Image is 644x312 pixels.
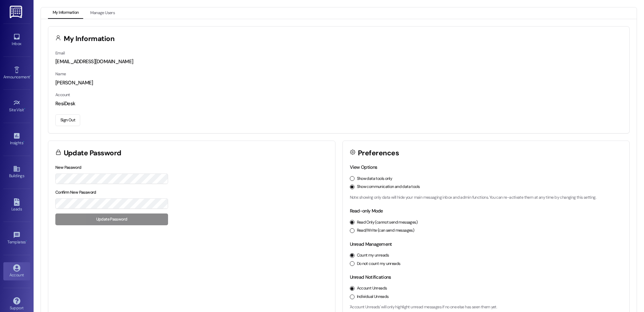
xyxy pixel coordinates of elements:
[55,190,96,195] label: Confirm New Password
[350,208,383,214] label: Read-only Mode
[3,196,30,214] a: Leads
[10,6,23,18] img: ResiDesk Logo
[357,184,420,190] label: Show communication and data tools
[3,163,30,181] a: Buildings
[26,239,27,243] span: •
[358,150,399,157] h3: Preferences
[350,274,391,280] label: Unread Notifications
[55,50,65,56] label: Email
[55,114,80,126] button: Sign Out
[55,92,70,97] label: Account
[86,7,119,19] button: Manage Users
[24,107,25,111] span: •
[64,150,121,157] h3: Update Password
[357,261,400,267] label: Do not count my unreads
[55,58,622,65] div: [EMAIL_ADDRESS][DOMAIN_NAME]
[55,71,66,77] label: Name
[357,294,389,300] label: Individual Unreads
[357,176,392,182] label: Show data tools only
[48,7,83,19] button: My Information
[3,229,30,247] a: Templates •
[357,220,418,226] label: Read Only (cannot send messages)
[3,130,30,148] a: Insights •
[357,252,389,259] label: Count my unreads
[55,100,622,107] div: ResiDesk
[357,285,387,291] label: Account Unreads
[350,164,377,170] label: View Options
[23,140,24,144] span: •
[64,35,115,42] h3: My Information
[55,79,622,86] div: [PERSON_NAME]
[350,195,623,201] p: Note: showing only data will hide your main messaging inbox and admin functions. You can re-activ...
[3,31,30,49] a: Inbox
[30,74,31,78] span: •
[3,262,30,280] a: Account
[350,304,623,310] p: 'Account Unreads' will only highlight unread messages if no one else has seen them yet.
[350,241,392,247] label: Unread Management
[55,165,82,170] label: New Password
[357,228,415,234] label: Read/Write (can send messages)
[3,97,30,115] a: Site Visit •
